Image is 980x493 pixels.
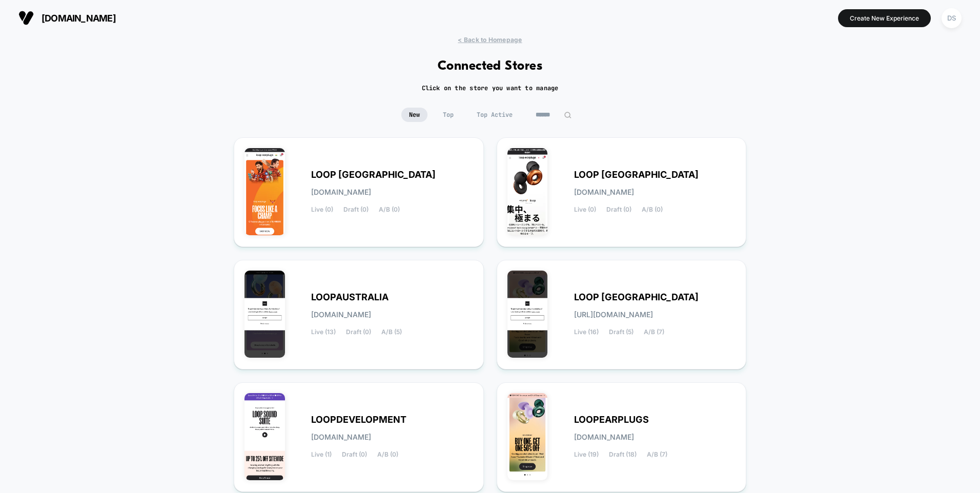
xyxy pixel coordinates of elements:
span: Live (16) [574,328,599,336]
img: LOOP_JAPAN [507,148,548,235]
button: Create New Experience [838,9,931,27]
span: A/B (0) [377,451,398,458]
span: Draft (5) [609,328,634,336]
span: [DOMAIN_NAME] [311,434,371,441]
span: LOOPEARPLUGS [574,416,649,423]
span: A/B (0) [379,206,400,213]
span: Top Active [469,108,520,122]
span: [URL][DOMAIN_NAME] [574,311,653,318]
img: LOOPAUSTRALIA [244,271,285,358]
span: A/B (0) [642,206,663,213]
span: Top [435,108,461,122]
img: LOOP_INDIA [244,148,285,235]
button: DS [938,8,965,29]
span: LOOP [GEOGRAPHIC_DATA] [574,294,699,301]
img: LOOPEARPLUGS [507,393,548,480]
span: Draft (0) [343,206,369,213]
span: LOOPAUSTRALIA [311,294,389,301]
div: DS [942,8,962,28]
span: A/B (5) [381,328,402,336]
img: Visually logo [18,10,34,26]
span: [DOMAIN_NAME] [42,13,116,24]
img: LOOPDEVELOPMENT [244,393,285,480]
span: Live (0) [311,206,333,213]
span: [DOMAIN_NAME] [574,189,634,196]
span: Live (19) [574,451,599,458]
span: Draft (0) [342,451,367,458]
span: [DOMAIN_NAME] [574,434,634,441]
img: LOOP_UNITED_STATES [507,271,548,358]
span: LOOP [GEOGRAPHIC_DATA] [311,171,436,178]
span: < Back to Homepage [458,36,522,44]
span: Draft (0) [346,328,371,336]
img: edit [564,111,571,119]
span: A/B (7) [644,328,664,336]
span: Draft (0) [606,206,631,213]
span: [DOMAIN_NAME] [311,311,371,318]
span: Live (13) [311,328,336,336]
span: Live (1) [311,451,332,458]
span: A/B (7) [647,451,667,458]
span: LOOPDEVELOPMENT [311,416,406,423]
h1: Connected Stores [438,59,543,74]
span: New [401,108,427,122]
span: Draft (18) [609,451,637,458]
span: [DOMAIN_NAME] [311,189,371,196]
span: LOOP [GEOGRAPHIC_DATA] [574,171,699,178]
button: [DOMAIN_NAME] [15,10,119,26]
h2: Click on the store you want to manage [422,84,559,92]
span: Live (0) [574,206,596,213]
